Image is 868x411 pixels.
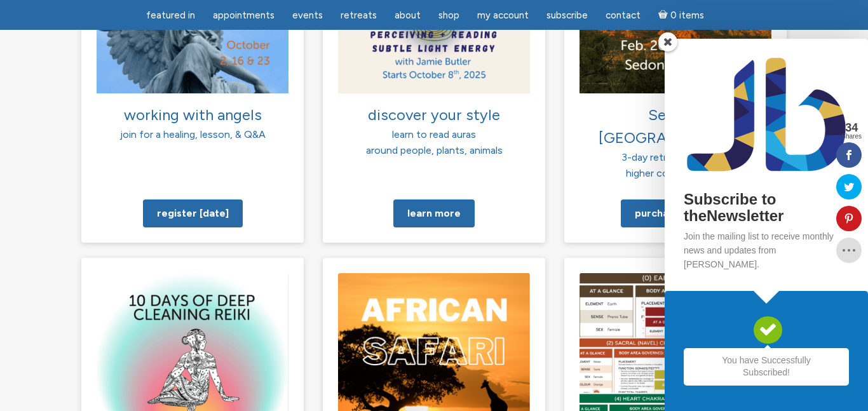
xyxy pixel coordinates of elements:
[658,10,670,21] i: Cart
[124,105,262,124] span: working with angels
[670,11,704,20] span: 0 items
[120,128,266,140] span: join for a healing, lesson, & Q&A
[292,10,323,21] span: Events
[139,3,203,28] a: featured in
[684,191,849,225] h2: Subscribe to theNewsletter
[205,3,282,28] a: Appointments
[841,133,862,140] span: Shares
[684,348,849,386] h2: You have Successfully Subscribed!
[143,199,243,227] a: Register [DATE]
[431,3,467,28] a: Shop
[477,10,529,21] span: My Account
[387,3,428,28] a: About
[651,2,712,28] a: Cart0 items
[285,3,330,28] a: Events
[438,10,459,21] span: Shop
[546,10,588,21] span: Subscribe
[146,10,195,21] span: featured in
[366,144,503,156] span: around people, plants, animals
[213,10,275,21] span: Appointments
[341,10,377,21] span: Retreats
[393,199,475,227] a: Learn more
[395,10,421,21] span: About
[368,105,500,124] span: discover your style
[841,122,862,133] span: 34
[392,128,476,140] span: learn to read auras
[539,3,595,28] a: Subscribe
[606,10,641,21] span: Contact
[470,3,536,28] a: My Account
[333,3,384,28] a: Retreats
[684,229,849,272] p: Join the mailing list to receive monthly news and updates from [PERSON_NAME].
[598,3,648,28] a: Contact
